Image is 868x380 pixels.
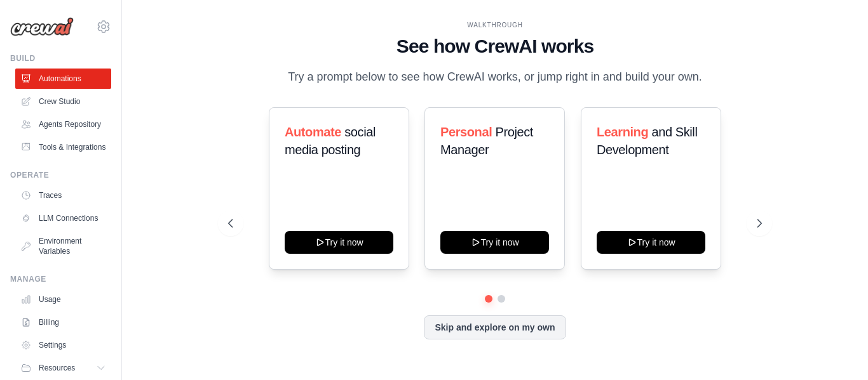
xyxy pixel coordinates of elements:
[15,185,111,206] a: Traces
[281,68,709,86] p: Try a prompt below to see how CrewAI works, or jump right in and build your own.
[15,289,111,310] a: Usage
[15,231,111,261] a: Environment Variables
[597,231,705,254] button: Try it now
[15,91,111,112] a: Crew Studio
[15,208,111,228] a: LLM Connections
[15,114,111,134] a: Agents Repository
[15,358,111,378] button: Resources
[228,35,762,58] h1: See how CrewAI works
[440,231,549,254] button: Try it now
[440,125,492,139] span: Personal
[424,315,566,339] button: Skip and explore on my own
[15,335,111,355] a: Settings
[15,137,111,157] a: Tools & Integrations
[39,363,75,373] span: Resources
[15,69,111,89] a: Automations
[10,53,111,63] div: Build
[597,125,697,157] span: and Skill Development
[10,17,74,36] img: Logo
[15,312,111,332] a: Billing
[285,125,376,157] span: social media posting
[10,274,111,284] div: Manage
[597,125,648,139] span: Learning
[285,231,393,254] button: Try it now
[440,125,533,157] span: Project Manager
[804,319,868,380] iframe: Chat Widget
[228,20,762,30] div: WALKTHROUGH
[10,170,111,180] div: Operate
[285,125,341,139] span: Automate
